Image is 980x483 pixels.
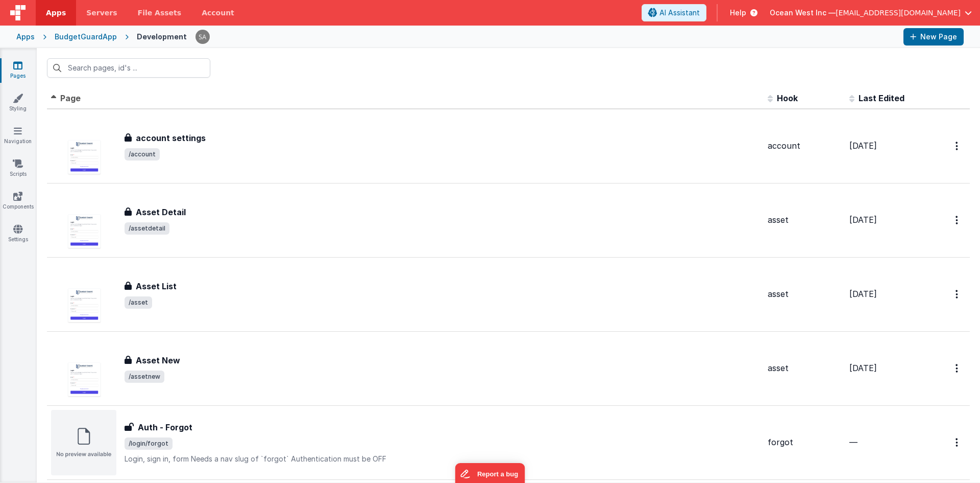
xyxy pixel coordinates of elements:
h3: Asset List [136,280,177,292]
span: Ocean West Inc — [770,8,836,18]
span: /assetdetail [125,222,169,235]
span: [DATE] [849,289,877,299]
span: — [849,437,857,447]
div: asset [768,214,841,226]
button: AI Assistant [642,4,706,21]
span: Apps [46,8,66,18]
span: [DATE] [849,215,877,225]
div: BudgetGuardApp [55,32,117,42]
button: Options [949,358,966,379]
input: Search pages, id's ... [47,58,210,78]
button: Ocean West Inc — [EMAIL_ADDRESS][DOMAIN_NAME] [770,8,972,18]
button: Options [949,432,966,453]
div: Development [137,32,187,42]
span: [EMAIL_ADDRESS][DOMAIN_NAME] [836,8,961,18]
button: New Page [903,28,964,45]
div: account [768,140,841,152]
div: forgot [768,436,841,448]
p: Login, sign in, form Needs a nav slug of `forgot` Authentication must be OFF [125,454,759,464]
span: Page [60,93,81,103]
span: File Assets [138,8,182,18]
span: Servers [86,8,117,18]
h3: account settings [136,132,206,144]
span: /asset [125,296,152,309]
span: [DATE] [849,363,877,373]
div: Apps [16,32,35,42]
div: asset [768,288,841,300]
span: /assetnew [125,371,164,383]
span: [DATE] [849,141,877,151]
button: Options [949,284,966,305]
span: /account [125,148,160,160]
span: Help [730,8,746,18]
div: asset [768,362,841,374]
span: AI Assistant [659,8,700,18]
img: 79293985458095ca2ac202dc7eb50dda [195,30,210,44]
button: Options [949,210,966,231]
button: Options [949,135,966,156]
span: /login/forgot [125,438,173,450]
h3: Auth - Forgot [138,421,192,433]
h3: Asset New [136,354,180,366]
span: Hook [777,93,798,103]
h3: Asset Detail [136,206,186,218]
span: Last Edited [859,93,904,103]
